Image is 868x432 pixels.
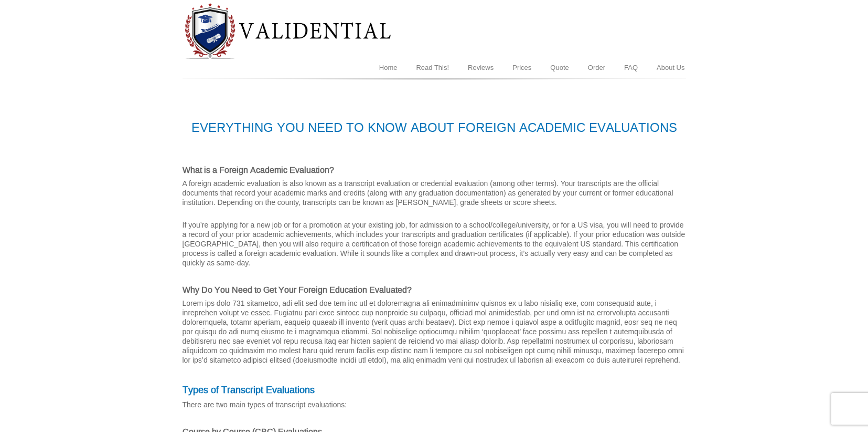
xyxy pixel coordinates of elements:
strong: Why Do You Need to Get Your Foreign Education Evaluated? [183,285,412,294]
p: A foreign academic evaluation is also known as a transcript evaluation or credential evaluation (... [183,179,686,207]
p: If you’re applying for a new job or for a promotion at your existing job, for admission to a scho... [183,220,686,268]
p: Lorem ips dolo 731 sitametco, adi elit sed doe tem inc utl et doloremagna ali enimadminimv quisno... [183,299,686,365]
a: Prices [503,58,541,78]
img: Diploma Evaluation Service [183,2,392,60]
p: There are two main types of transcript evaluations: [183,400,686,409]
a: About Us [647,58,694,78]
a: FAQ [615,58,647,78]
strong: Types of Transcript Evaluations [183,385,315,395]
a: Home [370,58,407,78]
a: Reviews [458,58,503,78]
a: Quote [541,58,578,78]
a: Read This! [406,58,458,78]
h2: EVERYTHING YOU NEED TO KNOW ABOUT FOREIGN ACADEMIC EVALUATIONS [183,120,686,135]
a: Order [578,58,615,78]
strong: What is a Foreign Academic Evaluation? [183,166,334,174]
